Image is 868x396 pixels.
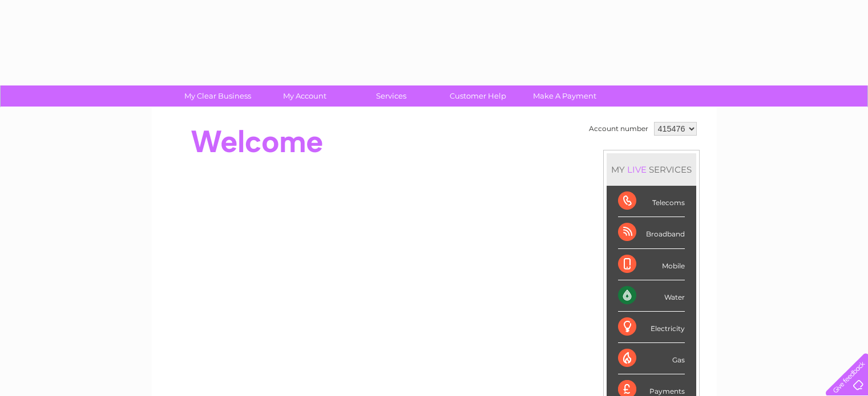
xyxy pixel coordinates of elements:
[618,186,685,217] div: Telecoms
[625,164,649,175] div: LIVE
[586,119,651,138] td: Account number
[607,153,696,186] div: MY SERVICES
[618,249,685,280] div: Mobile
[618,343,685,374] div: Gas
[431,85,525,107] a: Customer Help
[618,217,685,248] div: Broadband
[618,312,685,343] div: Electricity
[618,280,685,312] div: Water
[257,85,352,107] a: My Account
[344,85,438,107] a: Services
[171,85,265,107] a: My Clear Business
[518,85,612,107] a: Make A Payment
